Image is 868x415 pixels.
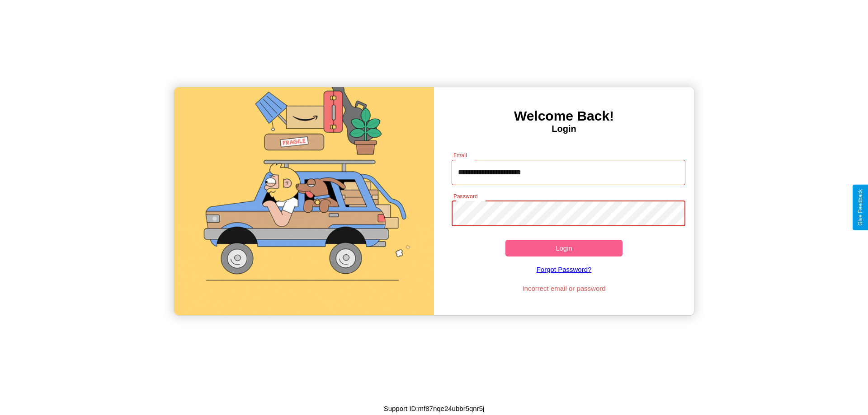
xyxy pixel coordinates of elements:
[857,189,863,226] div: Give Feedback
[384,402,485,415] p: Support ID: mf87nqe24ubbr5qnr5j
[174,87,434,315] img: gif
[453,151,467,159] label: Email
[434,124,694,134] h4: Login
[453,192,477,200] label: Password
[447,282,681,294] p: Incorrect email or password
[434,108,694,124] h3: Welcome Back!
[447,256,681,282] a: Forgot Password?
[505,240,623,256] button: Login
